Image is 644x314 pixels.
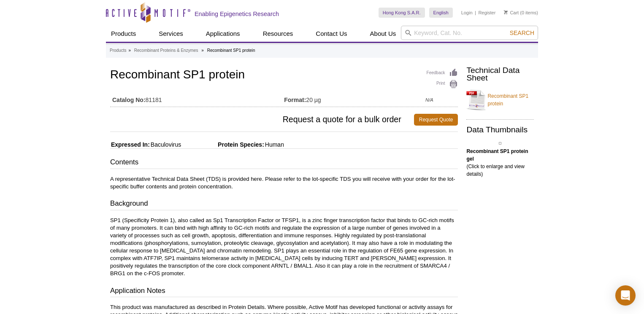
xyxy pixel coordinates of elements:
li: (0 items) [504,8,538,18]
a: Print [427,80,458,89]
a: English [429,8,453,18]
a: Products [110,47,126,54]
span: Protein Species: [183,141,264,148]
button: Search [507,29,537,37]
li: | [475,8,476,18]
a: Feedback [427,68,458,78]
span: Human [264,141,284,148]
a: Recombinant SP1 protein [466,87,534,113]
div: Open Intercom Messenger [615,285,636,306]
a: Cart [504,10,519,16]
h3: Application Notes [110,286,458,298]
img: Your Cart [504,10,508,14]
a: Login [461,10,473,16]
span: Baculovirus [150,141,181,148]
p: (Click to enlarge and view details) [466,148,534,178]
a: Hong Kong S.A.R. [379,8,425,18]
h2: Technical Data Sheet [466,67,534,82]
a: Recombinant Proteins & Enzymes [134,47,198,54]
a: Contact Us [311,26,352,42]
a: Applications [201,26,245,42]
p: A representative Technical Data Sheet (TDS) is provided here. Please refer to the lot-specific TD... [110,175,458,191]
img: Recombinant SP1 protein gel [499,142,501,145]
a: Products [106,26,141,42]
h2: Data Thumbnails [466,126,534,134]
strong: Format: [284,96,306,104]
span: Request a quote for a bulk order [110,114,414,126]
h3: Contents [110,157,458,169]
span: Expressed In: [110,141,150,148]
a: Resources [258,26,298,42]
td: 81181 [110,91,284,105]
a: Request Quote [414,114,458,126]
h1: Recombinant SP1 protein [110,68,458,83]
a: Services [154,26,188,42]
h2: Enabling Epigenetics Research [195,10,279,18]
b: Recombinant SP1 protein gel [466,148,528,162]
strong: Catalog No: [112,96,146,104]
a: Register [478,10,495,16]
span: Search [510,30,534,36]
li: » [201,48,204,53]
h3: Background [110,199,458,210]
a: About Us [365,26,401,42]
li: » [128,48,131,53]
li: Recombinant SP1 protein [207,48,255,53]
td: 20 µg [284,91,425,105]
input: Keyword, Cat. No. [401,26,538,40]
p: SP1 (Specificity Protein 1), also called as Sp1 Transcription Factor or TFSP1, is a zinc finger t... [110,217,458,277]
td: N/A [425,91,458,105]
